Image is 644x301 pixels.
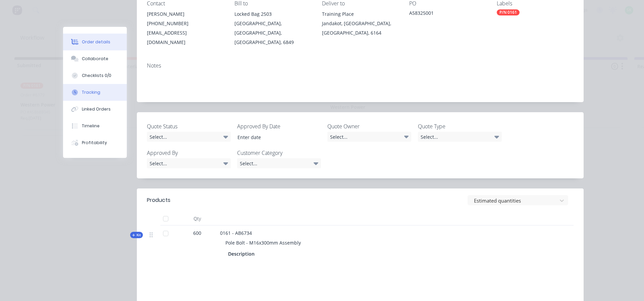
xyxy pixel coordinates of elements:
label: Quote Owner [327,122,411,130]
div: [EMAIL_ADDRESS][DOMAIN_NAME] [147,28,224,47]
div: Labels [497,0,574,7]
div: Qty [177,212,217,225]
input: Enter date [233,132,316,142]
div: Training PlaceJandakot, [GEOGRAPHIC_DATA], [GEOGRAPHIC_DATA], 6164 [322,9,399,38]
div: Select... [418,132,502,142]
button: Tracking [63,84,127,101]
div: Select... [147,158,231,168]
div: Order details [82,39,110,45]
div: Locked Bag 2503[GEOGRAPHIC_DATA], [GEOGRAPHIC_DATA], [GEOGRAPHIC_DATA], 6849 [234,9,311,47]
div: [PERSON_NAME][PHONE_NUMBER][EMAIL_ADDRESS][DOMAIN_NAME] [147,9,224,47]
div: Collaborate [82,56,108,62]
div: [GEOGRAPHIC_DATA], [GEOGRAPHIC_DATA], [GEOGRAPHIC_DATA], 6849 [234,19,311,47]
div: Select... [237,158,321,168]
div: P/N 0161 [497,9,520,15]
div: Checklists 0/0 [82,73,111,79]
span: 600 [193,229,201,236]
div: Tracking [82,89,100,95]
label: Quote Status [147,122,231,130]
label: Approved By Date [237,122,321,130]
div: Description [228,249,257,259]
button: Order details [63,34,127,50]
div: [PHONE_NUMBER] [147,19,224,28]
div: [PERSON_NAME] [147,9,224,19]
div: Notes [147,62,574,69]
span: 0161 - AB6734 [220,230,252,236]
div: Bill to [234,0,311,7]
div: Jandakot, [GEOGRAPHIC_DATA], [GEOGRAPHIC_DATA], 6164 [322,19,399,38]
div: A58325001 [409,9,486,19]
button: Profitability [63,134,127,151]
div: Deliver to [322,0,399,7]
div: Select... [327,132,411,142]
button: Collaborate [63,50,127,67]
label: Customer Category [237,149,321,157]
div: Locked Bag 2503 [234,9,311,19]
label: Quote Type [418,122,502,130]
button: Checklists 0/0 [63,67,127,84]
div: Timeline [82,123,100,129]
div: Products [147,196,170,204]
span: Kit [132,232,141,238]
span: Pole Bolt - M16x300mm Assembly [225,240,301,246]
div: Select... [147,132,231,142]
button: Kit [130,232,143,238]
label: Approved By [147,149,231,157]
div: Profitability [82,140,107,146]
div: PO [409,0,486,7]
button: Timeline [63,118,127,134]
button: Linked Orders [63,101,127,118]
div: Training Place [322,9,399,19]
div: Contact [147,0,224,7]
div: Linked Orders [82,106,111,112]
